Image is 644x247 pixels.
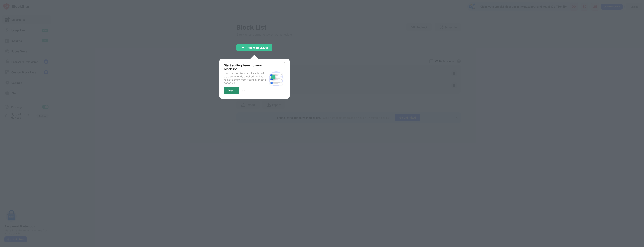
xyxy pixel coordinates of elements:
[224,63,267,71] div: Start adding items to your block list
[267,70,285,88] img: block-site.svg
[241,89,245,92] div: 1 of 3
[224,72,267,84] div: Items added to your block list will be permanently blocked until you remove them from your list o...
[228,89,234,92] div: Next
[247,46,268,49] div: Add to Block List
[284,62,287,65] img: x-button.svg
